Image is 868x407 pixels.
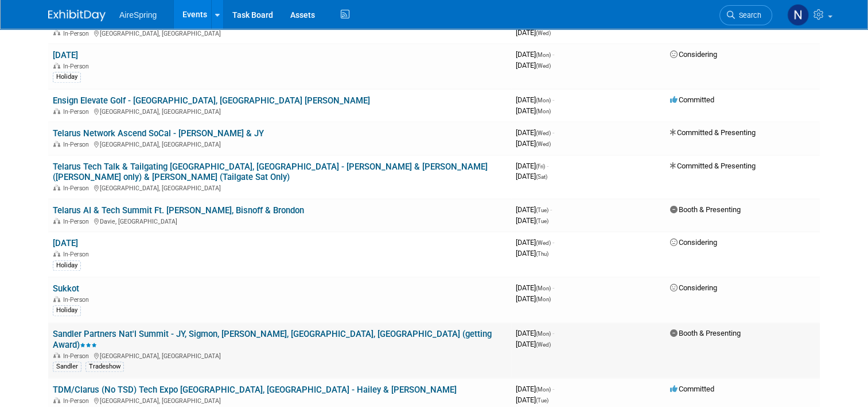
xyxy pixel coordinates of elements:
span: [DATE] [516,396,548,404]
span: (Wed) [536,341,551,348]
span: (Mon) [536,331,551,337]
div: Holiday [53,260,81,271]
span: Considering [670,50,717,59]
span: Committed & Presenting [670,162,756,170]
img: In-Person Event [53,63,60,68]
span: [DATE] [516,28,551,37]
span: [DATE] [516,329,554,337]
a: Telarus Tech Talk & Tailgating [GEOGRAPHIC_DATA], [GEOGRAPHIC_DATA] - [PERSON_NAME] & [PERSON_NAM... [53,162,488,183]
a: Ensign Elevate Golf - [GEOGRAPHIC_DATA], [GEOGRAPHIC_DATA] [PERSON_NAME] [53,95,370,106]
span: [DATE] [516,385,554,393]
div: [GEOGRAPHIC_DATA], [GEOGRAPHIC_DATA] [53,183,507,192]
img: In-Person Event [53,141,60,147]
span: - [552,385,554,393]
span: - [552,283,554,292]
span: [DATE] [516,139,551,148]
img: In-Person Event [53,251,60,256]
img: In-Person Event [53,296,60,302]
span: (Fri) [536,163,545,170]
span: Booth & Presenting [670,329,741,337]
img: In-Person Event [53,218,60,224]
span: [DATE] [516,172,547,181]
span: [DATE] [516,216,548,225]
span: (Mon) [536,296,551,302]
a: [DATE] [53,238,78,248]
div: Holiday [53,305,81,316]
img: Natalie Pyron [787,4,809,26]
span: (Tue) [536,218,548,224]
span: - [550,205,552,214]
span: In-Person [63,185,92,192]
span: (Mon) [536,97,551,103]
span: [DATE] [516,106,551,115]
img: ExhibitDay [48,10,106,21]
a: Telarus Network Ascend SoCal - [PERSON_NAME] & JY [53,128,264,139]
span: - [552,50,554,59]
a: Sandler Partners Nat'l Summit - JY, Sigmon, [PERSON_NAME], [GEOGRAPHIC_DATA], [GEOGRAPHIC_DATA] (... [53,329,492,350]
a: TDM/Clarus (No TSD) Tech Expo [GEOGRAPHIC_DATA], [GEOGRAPHIC_DATA] - Hailey & [PERSON_NAME] [53,385,457,395]
span: Booth & Presenting [670,205,741,214]
span: (Wed) [536,30,551,36]
span: [DATE] [516,249,548,258]
span: (Mon) [536,285,551,291]
span: (Wed) [536,130,551,136]
div: [GEOGRAPHIC_DATA], [GEOGRAPHIC_DATA] [53,139,507,148]
a: Telarus AI & Tech Summit Ft. [PERSON_NAME], Bisnoff & Brondon [53,205,304,216]
span: In-Person [63,141,92,148]
span: [DATE] [516,205,552,214]
span: (Wed) [536,240,551,246]
span: - [547,162,548,170]
span: (Wed) [536,141,551,147]
a: [DATE] [53,50,78,60]
span: Considering [670,238,717,247]
div: Tradeshow [85,362,124,372]
span: - [552,238,554,247]
img: In-Person Event [53,397,60,403]
span: [DATE] [516,340,551,348]
a: Sukkot [53,283,79,294]
span: In-Person [63,397,92,405]
div: Sandler [53,362,81,372]
span: (Mon) [536,108,551,114]
span: [DATE] [516,238,554,247]
span: [DATE] [516,61,551,70]
a: Search [719,5,772,25]
span: AireSpring [119,10,157,20]
span: [DATE] [516,128,554,137]
span: Committed [670,95,714,104]
div: [GEOGRAPHIC_DATA], [GEOGRAPHIC_DATA] [53,106,507,116]
span: (Tue) [536,207,548,213]
span: (Mon) [536,52,551,58]
span: [DATE] [516,162,548,170]
span: - [552,128,554,137]
div: [GEOGRAPHIC_DATA], [GEOGRAPHIC_DATA] [53,28,507,37]
span: (Wed) [536,63,551,69]
span: (Sat) [536,174,547,180]
span: [DATE] [516,294,551,303]
span: [DATE] [516,283,554,292]
span: Considering [670,283,717,292]
span: In-Person [63,63,92,70]
span: Committed [670,385,714,393]
span: [DATE] [516,95,554,104]
span: In-Person [63,108,92,116]
span: In-Person [63,296,92,304]
div: Holiday [53,72,81,82]
div: Davie, [GEOGRAPHIC_DATA] [53,216,507,225]
span: [DATE] [516,50,554,59]
span: Committed & Presenting [670,128,756,137]
span: (Mon) [536,386,551,393]
span: - [552,95,554,104]
img: In-Person Event [53,185,60,190]
span: Search [735,11,761,20]
span: (Tue) [536,397,548,404]
img: In-Person Event [53,352,60,358]
span: (Thu) [536,251,548,257]
img: In-Person Event [53,108,60,114]
span: In-Person [63,251,92,258]
span: In-Person [63,352,92,360]
div: [GEOGRAPHIC_DATA], [GEOGRAPHIC_DATA] [53,351,507,360]
span: - [552,329,554,337]
span: In-Person [63,218,92,225]
img: In-Person Event [53,30,60,36]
